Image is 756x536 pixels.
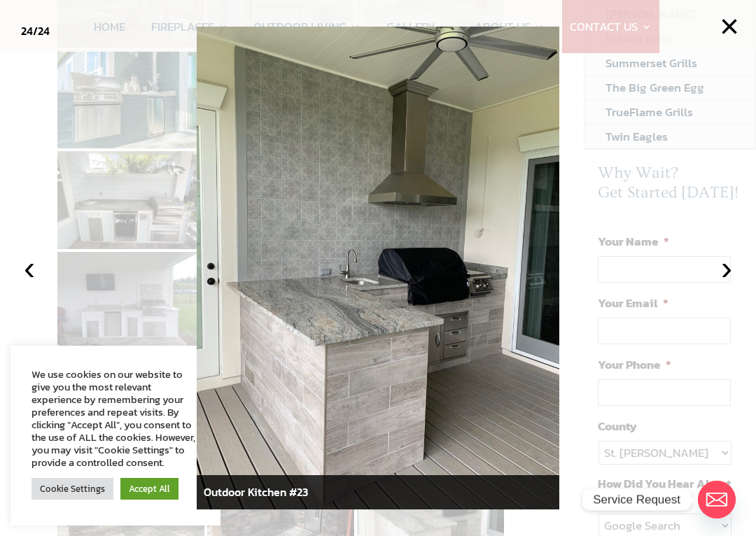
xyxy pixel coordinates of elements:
[31,478,113,500] a: Cookie Settings
[120,478,178,500] a: Accept All
[21,21,50,41] div: /
[31,368,199,469] div: We use cookies on our website to give you the most relevant experience by remembering your prefer...
[197,475,559,509] div: Outdoor Kitchen #23
[21,22,33,39] span: 24
[197,27,559,509] img: outdoorkitchen3-scaled.jpg
[38,22,50,39] span: 24
[14,253,45,283] button: ‹
[714,11,745,42] button: ×
[711,253,742,283] button: ›
[698,481,736,519] a: Email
